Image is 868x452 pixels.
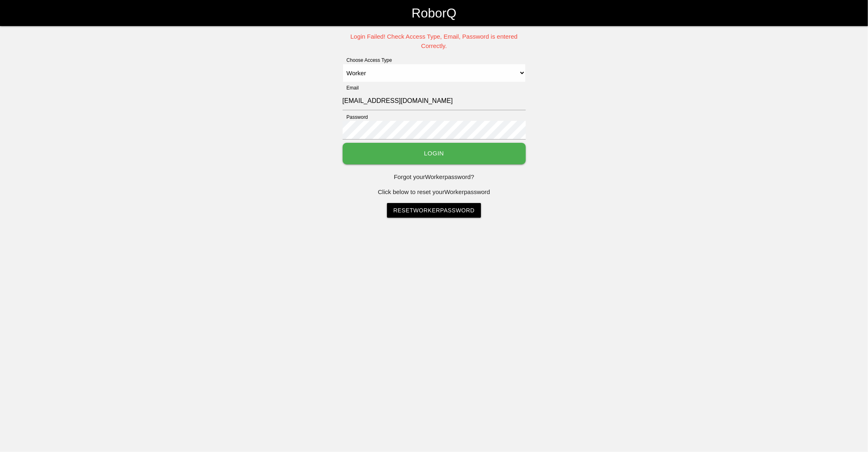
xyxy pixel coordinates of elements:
button: Login [343,143,526,164]
p: Click below to reset your Worker password [343,188,526,197]
p: Forgot your Worker password? [343,173,526,182]
label: Choose Access Type [343,57,392,64]
label: Email [343,84,359,92]
label: Password [343,114,368,121]
a: ResetWorkerPassword [387,203,481,218]
p: Login Failed! Check Access Type, Email, Password is entered Correctly. [343,32,526,50]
